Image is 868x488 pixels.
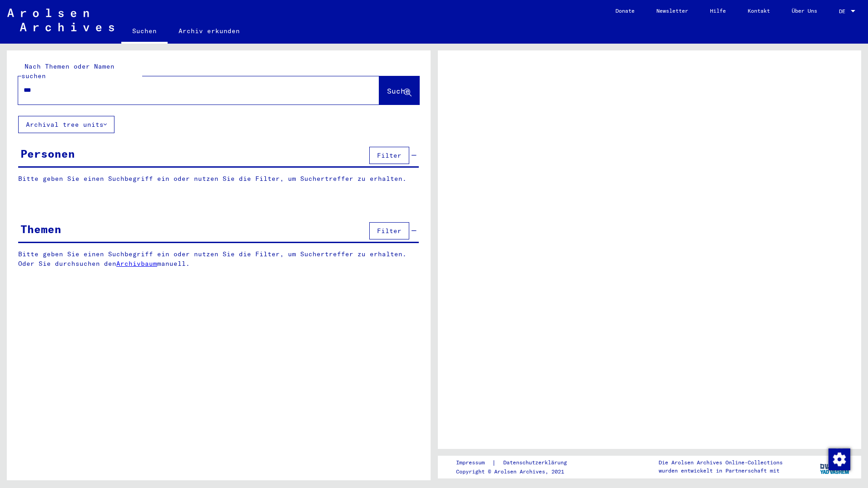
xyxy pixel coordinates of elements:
div: Personen [20,145,75,162]
span: DE [839,8,849,15]
a: Archivbaum [116,259,157,268]
div: Zustimmung ändern [828,448,850,470]
a: Impressum [456,458,492,468]
button: Filter [369,222,409,239]
p: Die Arolsen Archives Online-Collections [659,458,783,467]
a: Datenschutzerklärung [496,458,578,468]
img: Zustimmung ändern [828,448,850,470]
img: yv_logo.png [818,455,852,478]
button: Archival tree units [18,116,114,133]
mat-label: Nach Themen oder Namen suchen [21,62,114,80]
div: Themen [20,221,61,237]
a: Suchen [121,20,168,44]
a: Archiv erkunden [168,20,251,42]
button: Filter [369,147,409,164]
span: Filter [377,227,402,235]
p: Bitte geben Sie einen Suchbegriff ein oder nutzen Sie die Filter, um Suchertreffer zu erhalten. O... [18,249,419,269]
div: | [456,458,578,468]
p: wurden entwickelt in Partnerschaft mit [659,467,783,475]
p: Bitte geben Sie einen Suchbegriff ein oder nutzen Sie die Filter, um Suchertreffer zu erhalten. [18,174,419,184]
img: Arolsen_neg.svg [7,9,114,31]
span: Suche [387,86,410,95]
p: Copyright © Arolsen Archives, 2021 [456,468,578,476]
button: Suche [379,76,419,105]
span: Filter [377,151,402,159]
